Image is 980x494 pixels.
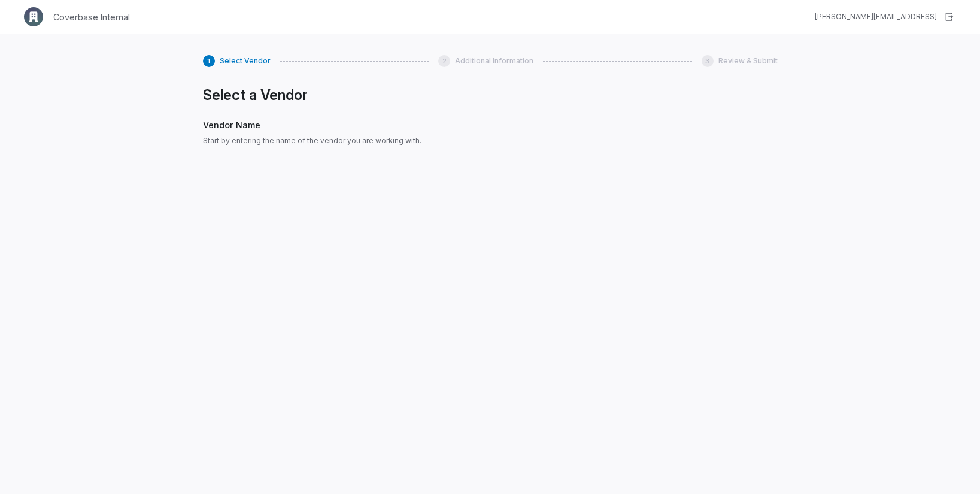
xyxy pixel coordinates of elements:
[815,12,937,22] div: [PERSON_NAME][EMAIL_ADDRESS]
[203,55,215,67] div: 1
[220,56,271,66] span: Select Vendor
[203,136,579,146] span: Start by entering the name of the vendor you are working with.
[203,119,579,131] span: Vendor Name
[455,56,533,66] span: Additional Information
[53,11,130,23] h1: Coverbase Internal
[702,55,714,67] div: 3
[203,86,579,104] h1: Select a Vendor
[438,55,450,67] div: 2
[718,56,778,66] span: Review & Submit
[24,7,43,26] img: Clerk Logo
